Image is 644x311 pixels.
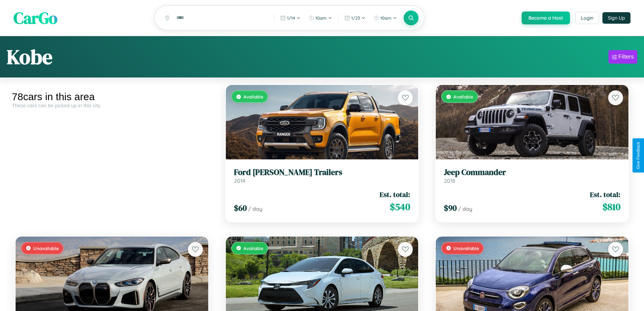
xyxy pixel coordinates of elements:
span: Est. total: [380,190,410,199]
span: 10am [380,15,391,21]
span: 2014 [234,177,245,184]
div: 78 cars in this area [12,91,212,103]
span: $ 60 [234,202,247,214]
div: These cars can be picked up in this city. [12,103,212,108]
h3: Jeep Commander [444,168,620,177]
a: Ford [PERSON_NAME] Trailers2014 [234,168,410,184]
span: / day [248,205,262,212]
span: Available [453,94,473,99]
div: Filters [618,53,634,60]
span: Unavailable [33,245,59,251]
span: $ 540 [390,200,410,214]
span: 10am [315,15,327,21]
span: 1 / 14 [287,15,295,21]
div: Give Feedback [636,142,641,169]
button: 1/14 [277,13,304,23]
span: Available [243,245,263,251]
button: Sign Up [602,12,630,24]
a: Jeep Commander2018 [444,168,620,184]
span: CarGo [14,7,57,29]
span: Unavailable [453,245,479,251]
span: Est. total: [590,190,620,199]
span: 2018 [444,177,455,184]
span: 1 / 23 [351,15,360,21]
span: / day [458,205,472,212]
span: $ 810 [602,200,620,214]
h3: Ford [PERSON_NAME] Trailers [234,168,410,177]
span: Available [243,94,263,99]
button: 10am [305,13,335,23]
span: $ 90 [444,202,457,214]
button: 10am [370,13,400,23]
h1: Kobe [7,43,52,71]
button: Login [575,12,599,24]
button: Filters [609,50,637,64]
button: Become a Host [522,12,570,24]
button: 1/23 [341,13,369,23]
